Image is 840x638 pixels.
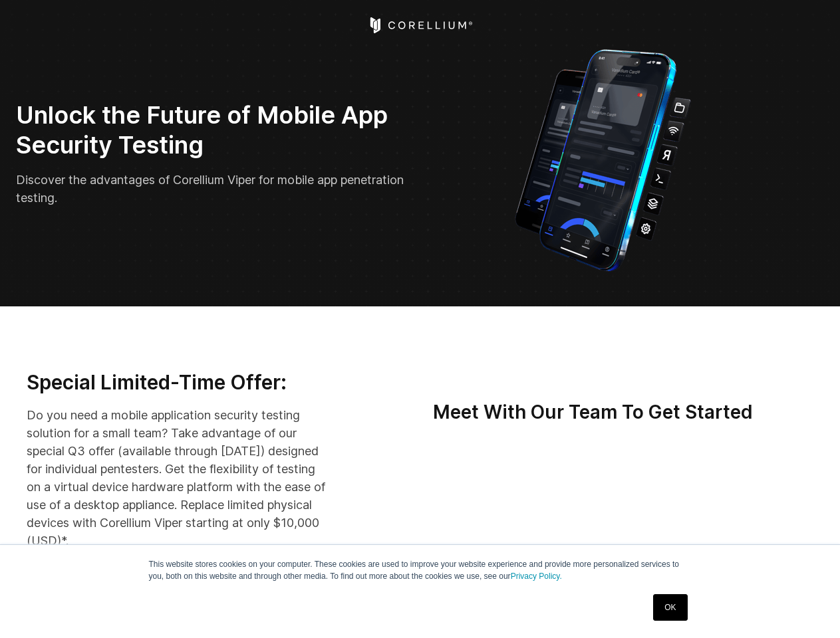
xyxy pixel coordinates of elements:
[653,594,687,621] a: OK
[27,370,329,395] h3: Special Limited-Time Offer:
[433,401,753,423] strong: Meet With Our Team To Get Started
[16,100,411,160] h2: Unlock the Future of Mobile App Security Testing
[149,558,692,582] p: This website stores cookies on your computer. These cookies are used to improve your website expe...
[511,572,562,581] a: Privacy Policy.
[503,43,703,274] img: Corellium_VIPER_Hero_1_1x
[367,17,473,33] a: Corellium Home
[16,173,404,205] span: Discover the advantages of Corellium Viper for mobile app penetration testing.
